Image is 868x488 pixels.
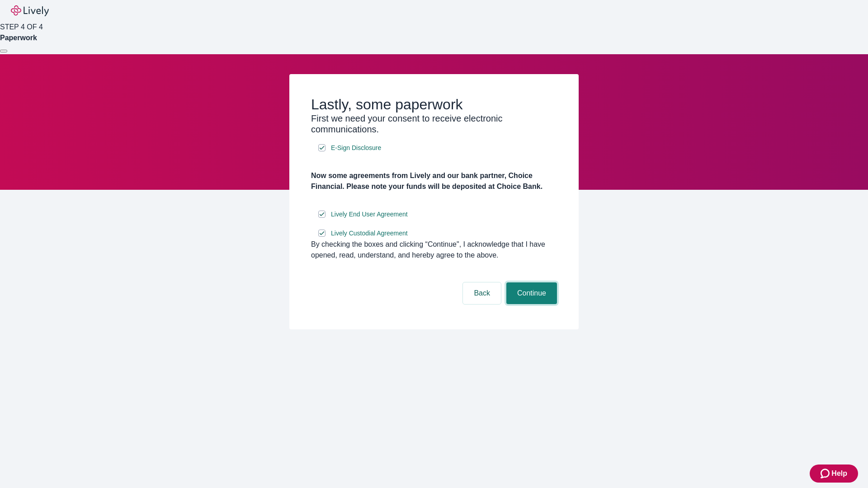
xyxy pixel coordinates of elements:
span: E-Sign Disclosure [331,143,381,153]
a: e-sign disclosure document [329,228,410,239]
img: Lively [11,5,49,16]
h4: Now some agreements from Lively and our bank partner, Choice Financial. Please note your funds wi... [311,170,557,192]
span: Lively Custodial Agreement [331,229,408,238]
svg: Zendesk support icon [821,468,831,479]
a: e-sign disclosure document [329,142,383,154]
button: Back [463,282,501,304]
div: By checking the boxes and clicking “Continue", I acknowledge that I have opened, read, understand... [311,239,557,261]
span: Lively End User Agreement [331,210,408,219]
button: Continue [506,282,557,304]
button: Zendesk support iconHelp [810,465,858,483]
h3: First we need your consent to receive electronic communications. [311,113,557,135]
h2: Lastly, some paperwork [311,96,557,113]
a: e-sign disclosure document [329,209,410,220]
span: Help [831,468,847,479]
